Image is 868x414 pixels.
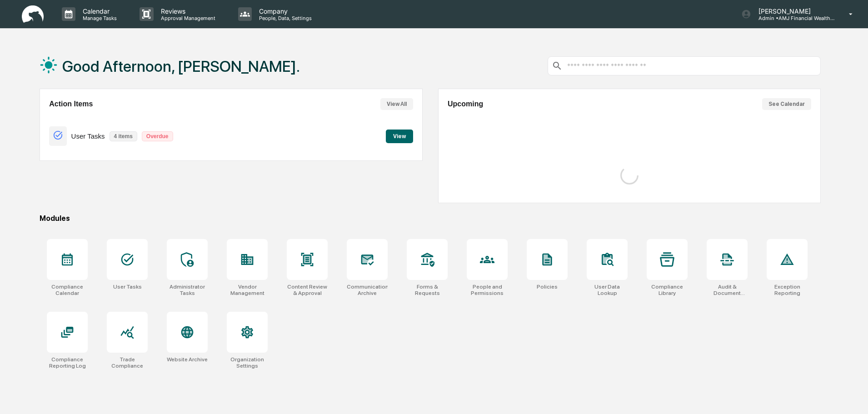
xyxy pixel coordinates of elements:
p: Approval Management [154,15,220,21]
h2: Upcoming [448,100,483,108]
div: People and Permissions [467,284,508,296]
div: Trade Compliance [107,356,148,369]
div: Modules [40,214,821,223]
p: Overdue [142,131,173,141]
button: View [386,130,413,143]
p: Admin • AMJ Financial Wealth Management [751,15,836,21]
p: 4 items [110,131,137,141]
div: Compliance Calendar [47,284,88,296]
div: Exception Reporting [767,284,808,296]
p: Company [252,7,316,15]
p: Manage Tasks [75,15,121,21]
div: Organization Settings [227,356,268,369]
p: User Tasks [71,132,105,140]
div: Compliance Reporting Log [47,356,88,369]
div: Administrator Tasks [167,284,208,296]
div: Policies [537,284,558,290]
div: Vendor Management [227,284,268,296]
div: User Tasks [113,284,142,290]
p: Reviews [154,7,220,15]
div: Compliance Library [647,284,688,296]
div: Audit & Document Logs [707,284,748,296]
p: Calendar [75,7,121,15]
button: See Calendar [762,98,811,110]
h1: Good Afternoon, [PERSON_NAME]. [62,57,300,75]
div: Website Archive [167,356,208,363]
a: View [386,131,413,140]
p: [PERSON_NAME] [751,7,836,15]
div: Communications Archive [347,284,388,296]
div: User Data Lookup [587,284,628,296]
p: People, Data, Settings [252,15,316,21]
img: logo [22,5,44,23]
button: View All [380,98,413,110]
div: Content Review & Approval [287,284,328,296]
div: Forms & Requests [407,284,448,296]
h2: Action Items [49,100,93,108]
